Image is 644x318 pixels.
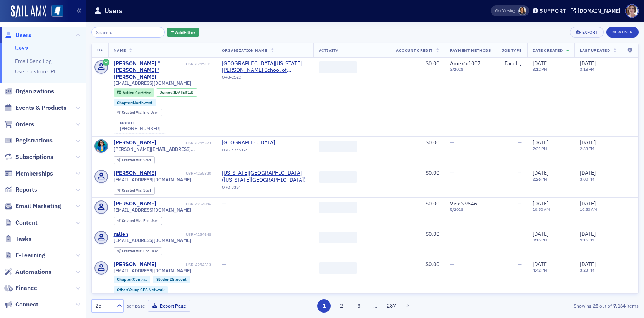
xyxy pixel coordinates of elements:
[495,8,515,13] span: Viewing
[51,5,63,17] img: SailAMX
[117,287,165,292] a: Other:Young CPA Network
[4,268,51,276] a: Automations
[580,169,596,176] span: [DATE]
[425,139,439,146] span: $0.00
[222,230,226,237] span: —
[148,300,190,312] button: Export Page
[580,237,594,242] time: 9:16 PM
[533,230,548,237] span: [DATE]
[114,247,162,255] div: Created Via: End User
[222,200,226,207] span: —
[319,232,357,243] span: ‌
[114,268,191,273] span: [EMAIL_ADDRESS][DOMAIN_NAME]
[319,48,339,53] span: Activity
[580,60,596,67] span: [DATE]
[4,235,31,243] a: Tasks
[4,31,31,40] a: Users
[114,60,185,81] a: [PERSON_NAME] "[PERSON_NAME]" [PERSON_NAME]
[157,171,211,176] div: USR-4255320
[533,237,547,242] time: 9:16 PM
[117,277,133,282] span: Chapter :
[612,302,627,309] strong: 7,164
[4,300,38,309] a: Connect
[117,277,147,282] a: Chapter:Central
[450,48,491,53] span: Payment Methods
[167,28,199,37] button: AddFilter
[114,109,162,117] div: Created Via: End User
[450,67,491,72] span: 3 / 2028
[114,231,128,238] div: rallen
[15,153,53,161] span: Subscriptions
[114,276,151,283] div: Chapter:
[114,139,156,146] a: [PERSON_NAME]
[157,141,211,146] div: USR-4255323
[425,230,439,237] span: $0.00
[122,218,143,223] span: Created Via :
[533,169,548,176] span: [DATE]
[222,170,308,183] a: [US_STATE][GEOGRAPHIC_DATA] ([US_STATE][GEOGRAPHIC_DATA])
[174,90,194,95] div: (1d)
[122,111,158,115] div: End User
[450,200,477,207] span: Visa : x9546
[157,262,211,267] div: USR-4254613
[4,169,53,178] a: Memberships
[122,189,151,193] div: Staff
[114,170,156,177] a: [PERSON_NAME]
[4,153,53,161] a: Subscriptions
[533,207,550,212] time: 10:50 AM
[222,170,308,183] span: Mississippi State University (Mississippi State)
[114,217,162,225] div: Created Via: End User
[533,261,548,268] span: [DATE]
[319,262,357,274] span: ‌
[580,146,594,151] time: 2:33 PM
[518,261,522,268] span: —
[123,90,135,95] span: Active
[15,284,37,292] span: Finance
[625,4,639,18] span: Profile
[120,121,161,126] div: mobile
[15,219,38,227] span: Content
[114,261,156,268] div: [PERSON_NAME]
[122,248,143,253] span: Created Via :
[15,58,51,65] a: Email Send Log
[4,185,37,194] a: Reports
[4,104,66,112] a: Events & Products
[15,136,53,145] span: Registrations
[518,139,522,146] span: —
[533,48,563,53] span: Date Created
[15,68,57,75] a: User Custom CPE
[11,5,46,18] img: SailAMX
[4,202,61,210] a: Email Marketing
[582,30,598,35] div: Export
[222,139,292,146] span: West Valley College
[533,267,547,273] time: 4:42 PM
[114,48,126,53] span: Name
[91,27,165,38] input: Search…
[396,48,432,53] span: Account Credit
[122,157,143,162] span: Created Via :
[156,277,187,282] a: Student:Student
[156,88,197,97] div: Joined: 2025-08-26 00:00:00
[15,104,66,112] span: Events & Products
[462,302,639,309] div: Showing out of items
[114,200,156,207] a: [PERSON_NAME]
[15,251,45,260] span: E-Learning
[117,100,133,105] span: Chapter :
[122,188,143,193] span: Created Via :
[580,261,596,268] span: [DATE]
[518,200,522,207] span: —
[580,207,597,212] time: 10:53 AM
[518,169,522,176] span: —
[606,27,639,38] a: New User
[117,287,128,292] span: Other :
[335,299,348,313] button: 2
[495,8,502,13] div: Also
[114,146,212,152] span: [PERSON_NAME][EMAIL_ADDRESS][PERSON_NAME][DOMAIN_NAME]
[518,7,526,15] span: Noma Burge
[591,302,599,309] strong: 25
[122,158,151,162] div: Staff
[222,185,308,192] div: ORG-3334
